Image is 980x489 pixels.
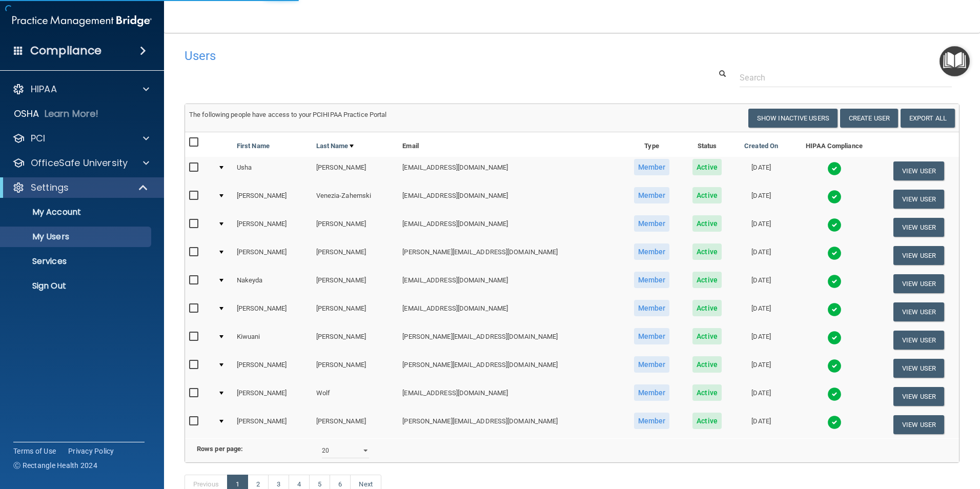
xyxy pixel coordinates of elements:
img: tick.e7d51cea.svg [827,246,842,260]
img: tick.e7d51cea.svg [827,415,842,430]
img: tick.e7d51cea.svg [827,387,842,401]
span: Member [634,356,670,373]
p: Services [7,256,147,267]
button: Show Inactive Users [748,109,838,128]
td: [PERSON_NAME] [312,241,399,270]
p: OfficeSafe University [31,157,128,169]
button: View User [893,415,944,434]
img: tick.e7d51cea.svg [827,359,842,373]
span: The following people have access to your PCIHIPAA Practice Portal [189,111,387,118]
td: [DATE] [732,270,790,298]
span: Active [692,159,722,175]
td: [PERSON_NAME] [312,270,399,298]
th: HIPAA Compliance [790,132,879,157]
td: [DATE] [732,157,790,185]
td: Kiwuani [233,326,312,354]
td: [PERSON_NAME] [312,213,399,241]
h4: Compliance [30,44,101,58]
p: Sign Out [7,281,147,291]
td: Usha [233,157,312,185]
button: View User [893,161,944,180]
span: Member [634,384,670,401]
p: PCI [31,132,45,145]
span: Member [634,159,670,175]
button: View User [893,274,944,293]
td: [EMAIL_ADDRESS][DOMAIN_NAME] [398,185,622,213]
h4: Users [185,49,630,63]
td: [DATE] [732,298,790,326]
button: Open Resource Center [940,46,970,76]
a: Privacy Policy [68,446,114,456]
td: [PERSON_NAME] [233,411,312,438]
img: tick.e7d51cea.svg [827,331,842,345]
td: [DATE] [732,382,790,411]
button: View User [893,190,944,209]
a: PCI [12,132,149,145]
td: [PERSON_NAME][EMAIL_ADDRESS][DOMAIN_NAME] [398,326,622,354]
th: Type [622,132,682,157]
td: [PERSON_NAME] [233,354,312,382]
input: Search [740,68,952,87]
p: Settings [31,181,69,194]
span: Member [634,272,670,288]
td: [EMAIL_ADDRESS][DOMAIN_NAME] [398,157,622,185]
span: Active [692,413,722,429]
td: [PERSON_NAME] [233,382,312,411]
span: Member [634,413,670,429]
td: [DATE] [732,185,790,213]
td: [EMAIL_ADDRESS][DOMAIN_NAME] [398,382,622,411]
p: Learn More! [45,108,99,120]
img: tick.e7d51cea.svg [827,302,842,317]
td: [EMAIL_ADDRESS][DOMAIN_NAME] [398,270,622,298]
p: OSHA [14,108,39,120]
a: Export All [901,109,955,128]
button: View User [893,387,944,406]
img: tick.e7d51cea.svg [827,218,842,232]
td: [EMAIL_ADDRESS][DOMAIN_NAME] [398,213,622,241]
span: Member [634,215,670,232]
td: Venezia-Zahemski [312,185,399,213]
td: [PERSON_NAME] [312,354,399,382]
a: Terms of Use [13,446,56,456]
p: HIPAA [31,83,57,95]
span: Ⓒ Rectangle Health 2024 [13,460,97,471]
th: Email [398,132,622,157]
td: [PERSON_NAME] [233,213,312,241]
span: Active [692,328,722,344]
span: Active [692,272,722,288]
p: My Users [7,232,147,242]
td: [PERSON_NAME] [312,411,399,438]
img: tick.e7d51cea.svg [827,274,842,289]
span: Active [692,300,722,316]
td: Nakeyda [233,270,312,298]
button: View User [893,359,944,378]
button: View User [893,302,944,321]
td: [DATE] [732,326,790,354]
button: View User [893,218,944,237]
span: Member [634,243,670,260]
span: Active [692,215,722,232]
img: PMB logo [12,11,152,31]
img: tick.e7d51cea.svg [827,161,842,176]
td: [DATE] [732,411,790,438]
p: My Account [7,207,147,217]
span: Active [692,384,722,401]
a: OfficeSafe University [12,157,149,169]
span: Active [692,187,722,203]
td: [PERSON_NAME] [233,185,312,213]
button: View User [893,246,944,265]
td: [DATE] [732,213,790,241]
a: Created On [744,140,778,152]
a: HIPAA [12,83,149,95]
span: Active [692,243,722,260]
td: [PERSON_NAME][EMAIL_ADDRESS][DOMAIN_NAME] [398,411,622,438]
td: [DATE] [732,241,790,270]
span: Member [634,300,670,316]
b: Rows per page: [197,445,243,453]
td: [EMAIL_ADDRESS][DOMAIN_NAME] [398,298,622,326]
span: Member [634,328,670,344]
a: Last Name [316,140,354,152]
td: Wolf [312,382,399,411]
td: [PERSON_NAME] [233,241,312,270]
button: View User [893,331,944,350]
